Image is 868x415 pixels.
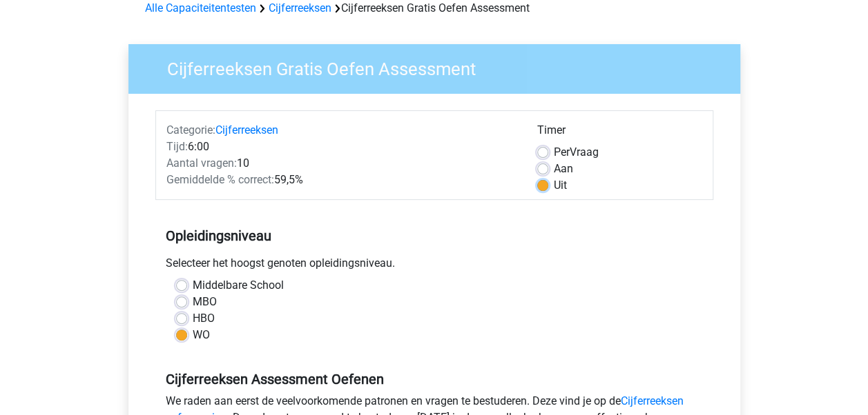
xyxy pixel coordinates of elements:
a: Alle Capaciteitentesten [145,1,256,14]
div: Timer [537,122,702,144]
label: MBO [193,294,217,310]
span: Per [554,145,570,159]
span: Categorie: [166,123,215,136]
label: Middelbare School [193,277,284,294]
label: HBO [193,310,215,327]
h5: Opleidingsniveau [166,222,703,250]
h3: Cijferreeksen Gratis Oefen Assessment [151,53,730,80]
a: Cijferreeksen [269,1,331,14]
div: 10 [156,155,527,172]
label: Aan [554,161,573,177]
span: Gemiddelde % correct: [166,173,274,186]
span: Aantal vragen: [166,156,237,170]
a: Cijferreeksen [215,123,278,136]
label: Vraag [554,144,599,161]
div: 59,5% [156,172,527,188]
h5: Cijferreeksen Assessment Oefenen [166,371,703,387]
span: Tijd: [166,140,188,153]
label: WO [193,327,210,343]
label: Uit [554,177,567,194]
div: Selecteer het hoogst genoten opleidingsniveau. [155,255,713,277]
div: 6:00 [156,139,527,155]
